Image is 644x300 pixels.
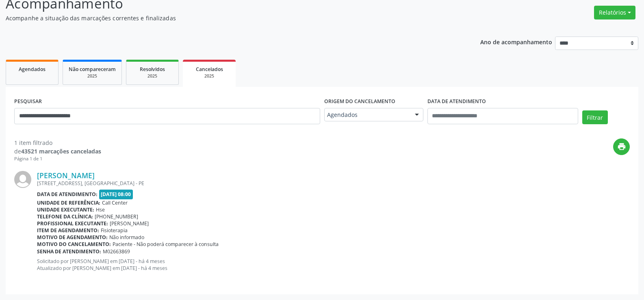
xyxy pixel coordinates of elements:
[189,73,230,79] div: 2025
[96,206,105,213] span: Hse
[95,213,138,220] span: [PHONE_NUMBER]
[37,220,108,227] b: Profissional executante:
[427,95,486,108] label: DATA DE ATENDIMENTO
[14,138,101,147] div: 1 item filtrado
[103,248,130,255] span: M02663869
[109,234,144,241] span: Não informado
[99,190,133,199] span: [DATE] 08:00
[37,248,101,255] b: Senha de atendimento:
[37,258,630,272] p: Solicitado por [PERSON_NAME] em [DATE] - há 4 meses Atualizado por [PERSON_NAME] em [DATE] - há 4...
[582,110,608,124] button: Filtrar
[37,241,111,248] b: Motivo do cancelamento:
[37,199,100,206] b: Unidade de referência:
[327,111,407,119] span: Agendados
[37,206,94,213] b: Unidade executante:
[140,66,165,73] span: Resolvidos
[69,66,116,73] span: Não compareceram
[480,37,552,47] p: Ano de acompanhamento
[14,171,31,188] img: img
[110,220,149,227] span: [PERSON_NAME]
[613,138,630,155] button: print
[594,6,635,19] button: Relatórios
[324,95,395,108] label: Origem do cancelamento
[19,66,46,73] span: Agendados
[37,180,630,187] div: [STREET_ADDRESS], [GEOGRAPHIC_DATA] - PE
[6,14,449,22] p: Acompanhe a situação das marcações correntes e finalizadas
[37,191,98,198] b: Data de atendimento:
[37,213,93,220] b: Telefone da clínica:
[14,95,42,108] label: PESQUISAR
[14,147,101,155] div: de
[617,142,626,151] i: print
[14,155,101,162] div: Página 1 de 1
[101,227,128,234] span: Fisioterapia
[132,73,173,79] div: 2025
[37,234,108,241] b: Motivo de agendamento:
[37,227,99,234] b: Item de agendamento:
[113,241,219,248] span: Paciente - Não poderá comparecer à consulta
[196,66,223,73] span: Cancelados
[21,147,101,155] strong: 43521 marcações canceladas
[69,73,116,79] div: 2025
[102,199,128,206] span: Call Center
[37,171,95,180] a: [PERSON_NAME]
